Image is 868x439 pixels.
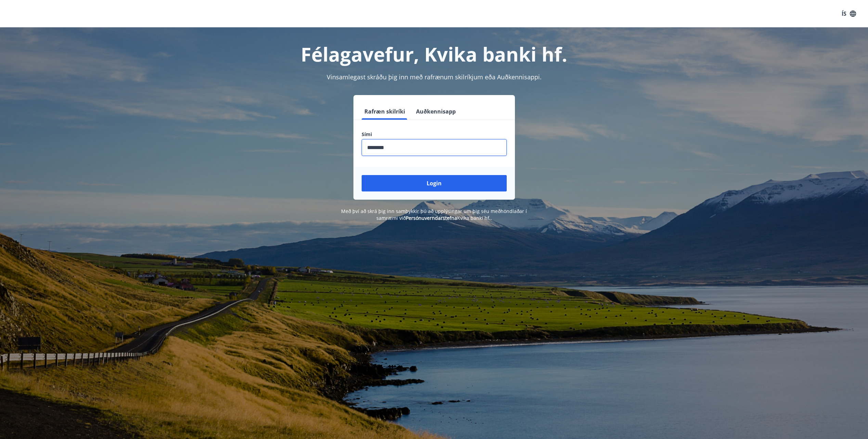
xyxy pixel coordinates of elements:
h1: Félagavefur, Kvika banki hf. [196,41,672,67]
button: Rafræn skilríki [362,103,408,120]
span: Vinsamlegast skráðu þig inn með rafrænum skilríkjum eða Auðkennisappi. [327,73,542,81]
button: Login [362,175,507,191]
button: ÍS [838,8,860,20]
label: Sími [362,131,507,138]
span: Með því að skrá þig inn samþykkir þú að upplýsingar um þig séu meðhöndlaðar í samræmi við Kvika b... [341,208,527,221]
a: Persónuverndarstefna [406,215,457,221]
button: Auðkennisapp [413,103,458,120]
